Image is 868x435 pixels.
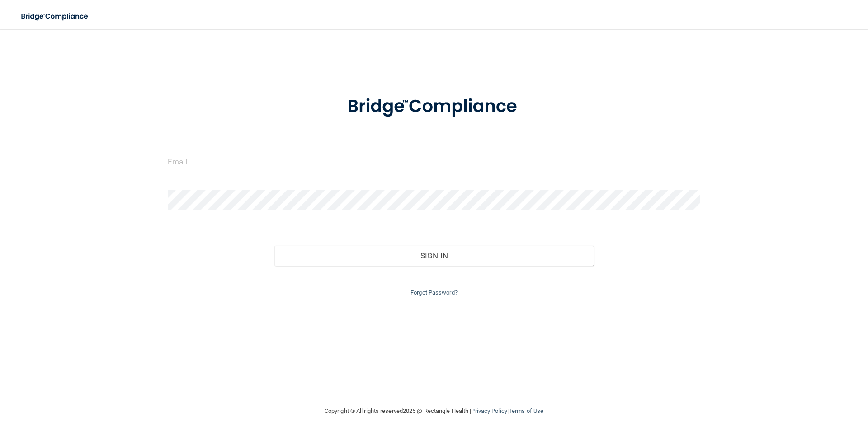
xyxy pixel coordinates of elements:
button: Sign In [274,246,594,266]
a: Terms of Use [509,407,543,414]
img: bridge_compliance_login_screen.278c3ca4.svg [14,7,97,26]
a: Forgot Password? [410,289,458,296]
a: Privacy Policy [471,407,507,414]
div: Copyright © All rights reserved 2025 @ Rectangle Health | | [269,397,599,426]
input: Email [168,152,700,172]
img: bridge_compliance_login_screen.278c3ca4.svg [329,83,539,130]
